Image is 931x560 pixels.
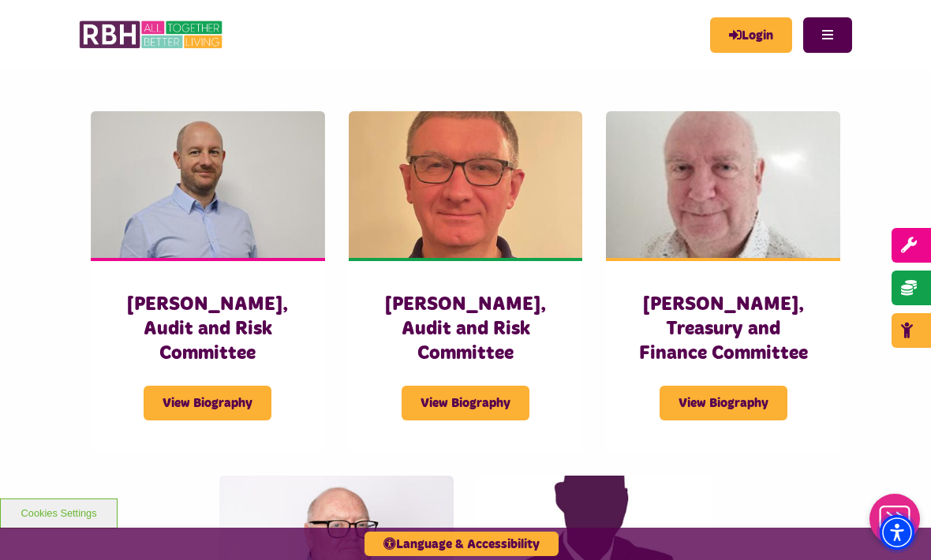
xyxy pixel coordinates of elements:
[710,17,792,53] a: MyRBH
[660,386,787,420] span: View Biography
[144,386,271,420] span: View Biography
[606,111,840,257] img: Roy Knowles
[349,111,583,257] img: M Ascroft Photo
[380,293,551,367] h3: [PERSON_NAME], Audit and Risk Committee
[402,386,529,420] span: View Biography
[637,293,809,367] h3: [PERSON_NAME], Treasury and Finance Committee
[606,111,840,452] a: [PERSON_NAME], Treasury and Finance Committee View Biography
[803,17,852,53] button: Navigation
[91,111,325,257] img: Stephen Flounders Photo
[79,16,225,54] img: RBH
[365,532,559,556] button: Language & Accessibility
[860,489,931,560] iframe: Netcall Web Assistant for live chat
[349,111,583,452] a: [PERSON_NAME], Audit and Risk Committee View Biography
[91,111,325,452] a: [PERSON_NAME], Audit and Risk Committee View Biography
[122,293,294,367] h3: [PERSON_NAME], Audit and Risk Committee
